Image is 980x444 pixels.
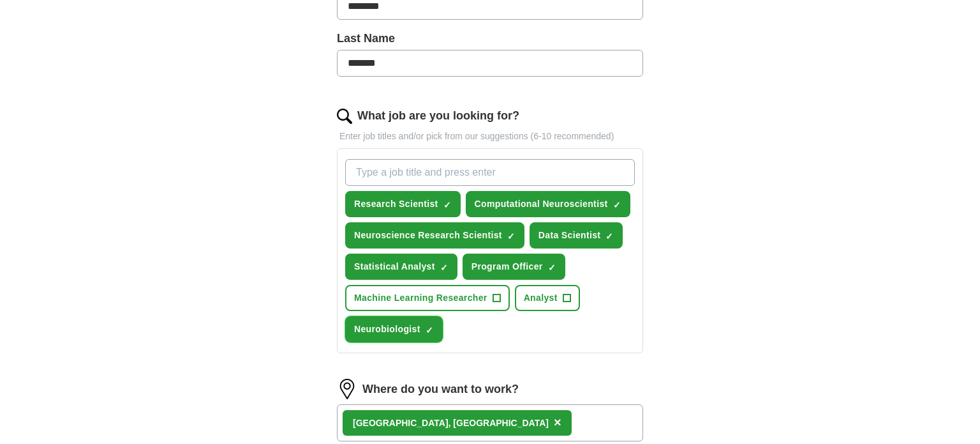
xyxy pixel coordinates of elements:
[362,381,519,398] label: Where do you want to work?
[463,254,565,280] button: Program Officer✓
[337,130,643,143] p: Enter job titles and/or pick from our suggestions (6-10 recommended)
[337,379,357,399] img: location.png
[466,191,630,217] button: Computational Neuroscientist✓
[353,417,549,430] div: [GEOGRAPHIC_DATA], [GEOGRAPHIC_DATA]
[345,285,510,311] button: Machine Learning Researcher
[554,415,561,429] span: ×
[345,222,524,249] button: Neuroscience Research Scientist✓
[345,254,457,280] button: Statistical Analyst✓
[345,191,461,217] button: Research Scientist✓
[354,260,435,273] span: Statistical Analyst
[524,291,558,305] span: Analyst
[605,231,613,241] span: ✓
[426,325,433,335] span: ✓
[354,291,487,305] span: Machine Learning Researcher
[345,316,443,342] button: Neurobiologist✓
[507,231,515,241] span: ✓
[613,200,621,210] span: ✓
[538,229,601,242] span: Data Scientist
[471,260,543,273] span: Program Officer
[515,285,580,311] button: Analyst
[357,107,519,125] label: What job are you looking for?
[530,222,623,249] button: Data Scientist✓
[337,109,352,124] img: search.png
[554,413,561,433] button: ×
[354,229,502,242] span: Neuroscience Research Scientist
[475,197,608,211] span: Computational Neuroscientist
[345,159,635,186] input: Type a job title and press enter
[548,263,556,273] span: ✓
[440,263,448,273] span: ✓
[443,200,451,210] span: ✓
[354,323,420,336] span: Neurobiologist
[337,30,643,47] label: Last Name
[354,197,438,211] span: Research Scientist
